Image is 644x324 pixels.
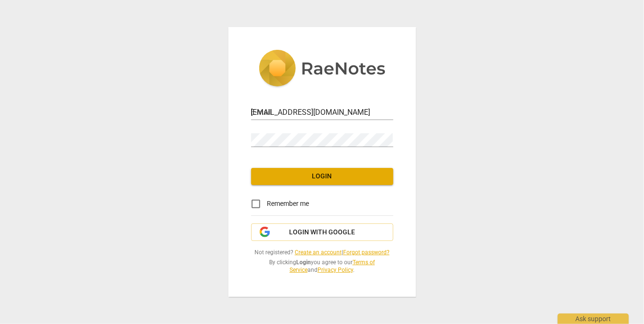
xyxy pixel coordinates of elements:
button: Login [251,168,393,185]
a: Forgot password? [343,249,390,256]
span: Not registered? | [251,249,393,257]
b: Login [296,259,311,266]
span: Login [259,172,386,181]
button: Login with Google [251,223,393,241]
div: Ask support [558,314,629,324]
a: Privacy Policy [317,267,353,273]
span: Login with Google [289,228,355,237]
span: By clicking you agree to our and . [251,259,393,274]
span: Remember me [267,199,309,209]
a: Create an account [295,249,342,256]
img: 5ac2273c67554f335776073100b6d88f.svg [259,50,386,89]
